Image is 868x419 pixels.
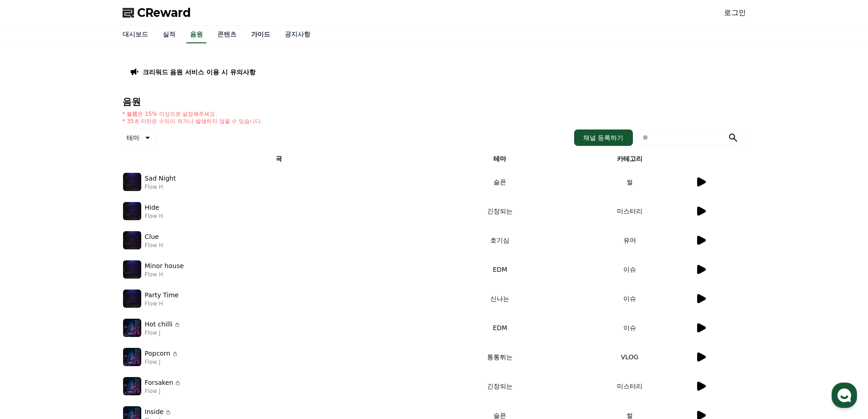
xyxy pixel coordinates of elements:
[244,26,277,43] a: 가이드
[565,372,695,401] td: 미스터리
[145,407,164,417] p: Inside
[123,118,263,125] p: * 35초 미만은 수익이 적거나 발생하지 않을 수 있습니다.
[29,303,34,310] span: 홈
[123,202,141,220] img: music
[435,313,565,342] td: EDM
[145,300,179,307] p: Flow H
[565,197,695,226] td: 미스터리
[60,289,118,312] a: 대화
[143,67,256,77] a: 크리워드 음원 서비스 이용 시 유의사항
[123,5,191,20] a: CReward
[123,290,141,308] img: music
[141,303,152,310] span: 설정
[155,26,183,43] a: 실적
[123,231,141,249] img: music
[565,150,695,167] th: 카테고리
[145,388,182,395] p: Flow J
[435,284,565,313] td: 신나는
[145,212,163,220] p: Flow H
[435,342,565,372] td: 통통튀는
[565,167,695,197] td: 썰
[123,129,156,147] button: 테마
[145,290,179,300] p: Party Time
[574,129,632,146] button: 채널 등록하기
[145,261,184,271] p: Minor house
[277,26,318,43] a: 공지사항
[145,378,174,388] p: Forsaken
[145,329,181,336] p: Flow J
[565,342,695,372] td: VLOG
[565,226,695,255] td: 유머
[123,319,141,337] img: music
[115,26,155,43] a: 대시보드
[123,260,141,279] img: music
[145,203,159,212] p: Hide
[83,303,94,310] span: 대화
[123,110,263,118] p: * 볼륨은 15% 이상으로 설정해주세요.
[186,26,206,43] a: 음원
[145,349,170,358] p: Popcorn
[435,372,565,401] td: 긴장되는
[435,255,565,284] td: EDM
[435,226,565,255] td: 호기심
[123,348,141,366] img: music
[145,271,184,278] p: Flow H
[137,5,191,20] span: CReward
[435,197,565,226] td: 긴장되는
[145,174,176,183] p: Sad Night
[145,183,176,191] p: Flow H
[145,232,159,242] p: Clue
[210,26,244,43] a: 콘텐츠
[123,377,141,395] img: music
[145,320,173,329] p: Hot chilli
[123,173,141,191] img: music
[123,97,746,107] h4: 음원
[123,150,435,167] th: 곡
[118,289,175,312] a: 설정
[565,284,695,313] td: 이슈
[565,255,695,284] td: 이슈
[435,150,565,167] th: 테마
[724,7,746,18] a: 로그인
[565,313,695,342] td: 이슈
[3,289,60,312] a: 홈
[435,167,565,197] td: 슬픈
[127,131,139,144] p: 테마
[145,242,163,249] p: Flow H
[145,358,179,366] p: Flow J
